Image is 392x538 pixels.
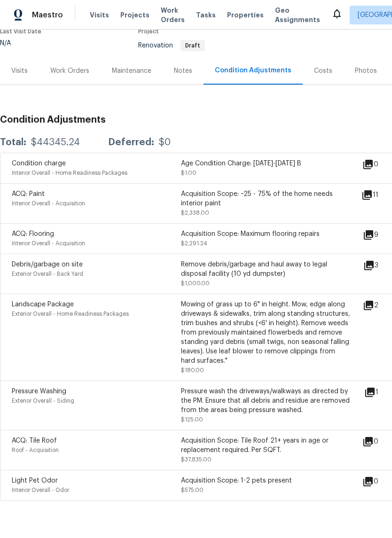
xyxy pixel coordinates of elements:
span: Project [138,29,159,34]
span: $37,835.00 [181,457,212,462]
span: Interior Overall - Home Readiness Packages [12,170,127,176]
div: $44345.24 [31,138,80,147]
div: Work Orders [50,66,89,76]
span: $1,000.00 [181,281,210,286]
span: $2,338.00 [181,210,209,216]
div: Notes [174,66,192,76]
span: ACQ: Paint [12,191,45,197]
div: Pressure wash the driveways/walkways as directed by the PM. Ensure that all debris and residue ar... [181,387,350,415]
span: Renovation [138,42,205,49]
span: Interior Overall - Acquisition [12,201,85,206]
div: Acquisition Scope: ~25 - 75% of the home needs interior paint [181,189,350,208]
div: Condition Adjustments [215,66,291,75]
span: Pressure Washing [12,388,66,395]
div: Acquisition Scope: 1-2 pets present [181,476,350,485]
span: Draft [181,43,204,48]
span: Work Orders [161,6,185,24]
span: Visits [90,10,109,20]
div: Visits [11,66,28,76]
div: Maintenance [112,66,151,76]
span: Interior Overall - Odor [12,487,69,493]
div: Age Condition Charge: [DATE]-[DATE] B [181,159,350,168]
span: Projects [120,10,149,20]
div: Mowing of grass up to 6" in height. Mow, edge along driveways & sidewalks, trim along standing st... [181,300,350,366]
span: $125.00 [181,417,203,422]
span: $1.00 [181,170,196,176]
span: Maestro [32,10,63,20]
span: Condition charge [12,160,66,167]
span: Light Pet Odor [12,477,58,484]
div: Acquisition Scope: Maximum flooring repairs [181,229,350,239]
div: Photos [355,66,377,76]
div: Acquisition Scope: Tile Roof 21+ years in age or replacement required. Per SQFT. [181,436,350,455]
span: Exterior Overall - Home Readiness Packages [12,311,129,317]
span: Tasks [196,12,216,18]
div: Deferred: [108,138,154,147]
span: Properties [227,10,264,20]
span: Interior Overall - Acquisition [12,241,85,246]
span: ACQ: Flooring [12,231,54,237]
span: $2,291.24 [181,241,207,246]
span: $575.00 [181,487,204,493]
span: Exterior Overall - Back Yard [12,271,83,277]
span: Geo Assignments [275,6,320,24]
span: $180.00 [181,367,204,373]
div: $0 [159,138,171,147]
div: Costs [314,66,332,76]
div: Remove debris/garbage and haul away to legal disposal facility (10 yd dumpster) [181,260,350,279]
span: Roof - Acquisition [12,447,59,453]
span: ACQ: Tile Roof [12,437,57,444]
span: Exterior Overall - Siding [12,398,74,404]
span: Landscape Package [12,301,74,308]
span: Debris/garbage on site [12,261,83,268]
